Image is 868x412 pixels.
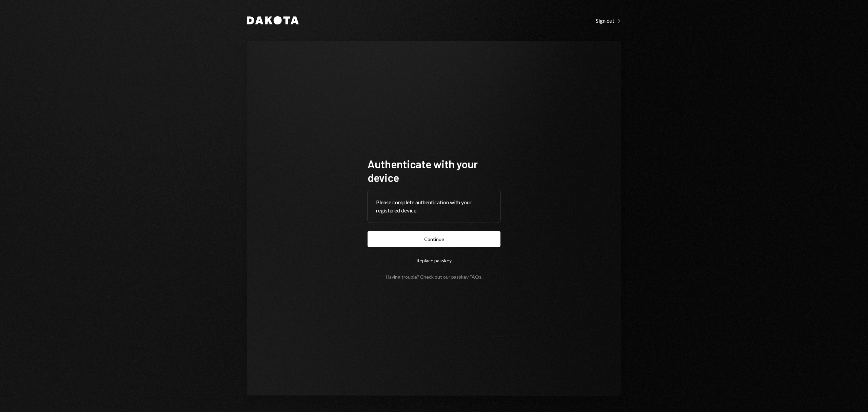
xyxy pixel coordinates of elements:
button: Replace passkey [368,252,500,268]
button: Continue [368,231,500,247]
a: Sign out [596,17,621,24]
h1: Authenticate with your device [368,157,500,184]
a: passkey FAQs [451,274,481,280]
div: Having trouble? Check out our . [386,274,482,280]
div: Please complete authentication with your registered device. [376,198,492,214]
